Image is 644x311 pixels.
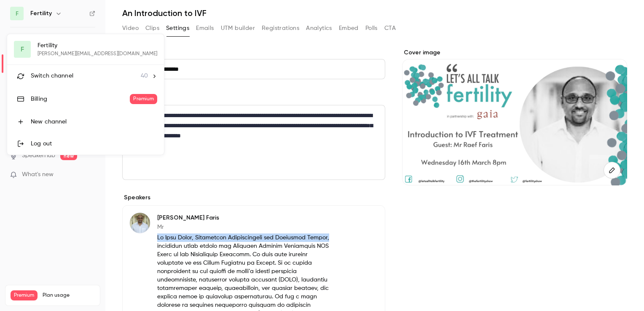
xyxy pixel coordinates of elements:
[31,95,130,103] div: Billing
[141,72,148,80] span: 40
[31,139,157,148] div: Log out
[31,118,157,126] div: New channel
[31,72,73,80] span: Switch channel
[130,94,157,104] span: Premium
